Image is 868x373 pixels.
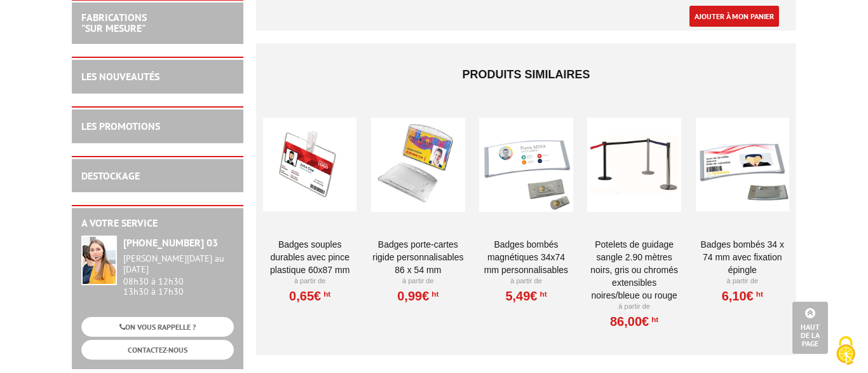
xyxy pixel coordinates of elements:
[479,238,573,276] a: Badges bombés magnétiques 34x74 mm personnalisables
[792,302,828,354] a: Haut de la page
[123,236,218,249] strong: [PHONE_NUMBER] 03
[824,330,868,373] button: Cookies (fenêtre modale)
[610,318,658,325] a: 86,00€HT
[722,292,763,300] a: 6,10€HT
[81,70,159,83] a: LES NOUVEAUTÉS
[696,238,789,276] a: Badges bombés 34 x 74 mm avec fixation épingle
[263,276,356,286] p: À partir de
[587,302,681,312] p: À partir de
[81,169,140,182] a: DESTOCKAGE
[696,276,789,286] p: À partir de
[587,238,681,302] a: Potelets de guidage sangle 2.90 mètres noirs, gris ou chromés extensibles noires/bleue ou rouge
[479,276,573,286] p: À partir de
[289,292,330,300] a: 0,65€HT
[397,292,438,300] a: 0,99€HT
[830,335,862,367] img: Cookies (fenêtre modale)
[123,253,234,275] div: [PERSON_NAME][DATE] au [DATE]
[81,218,234,229] h2: A votre service
[649,315,658,324] sup: HT
[321,290,330,299] sup: HT
[462,68,590,81] span: Produits similaires
[81,236,117,285] img: widget-service.jpg
[371,276,465,286] p: À partir de
[371,238,465,276] a: Badges Porte-cartes rigide personnalisables 86 x 54 mm
[429,290,438,299] sup: HT
[263,238,356,276] a: Badges souples durables avec pince plastique 60x87 mm
[81,11,147,35] a: FABRICATIONS"Sur Mesure"
[537,290,546,299] sup: HT
[754,290,763,299] sup: HT
[505,292,546,300] a: 5,49€HT
[81,120,160,132] a: LES PROMOTIONS
[81,340,234,360] a: CONTACTEZ-NOUS
[689,6,779,27] a: Ajouter à mon panier
[123,253,234,297] div: 08h30 à 12h30 13h30 à 17h30
[81,317,234,337] a: ON VOUS RAPPELLE ?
